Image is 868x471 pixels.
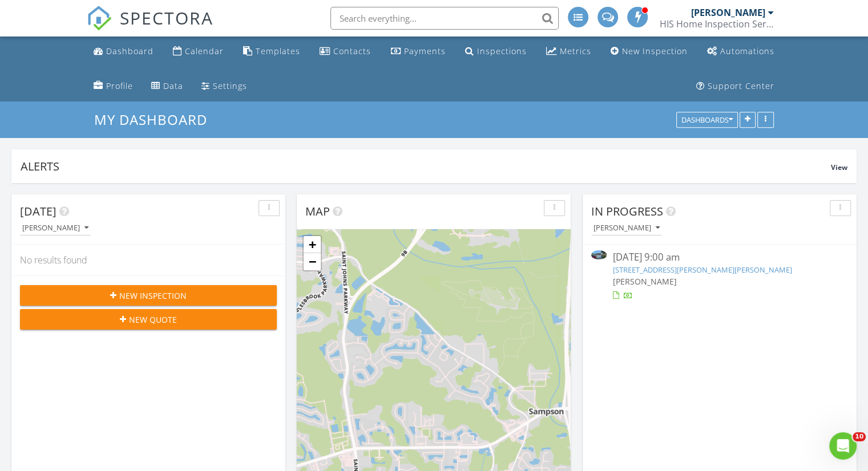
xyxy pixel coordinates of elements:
div: Dashboard [106,46,154,56]
div: New Inspection [622,46,688,56]
a: Templates [239,41,305,62]
div: Alerts [21,159,831,174]
button: New Inspection [20,285,277,306]
div: HIS Home Inspection Services [660,18,774,30]
a: My Dashboard [94,110,217,129]
a: Automations (Advanced) [703,41,779,62]
a: New Inspection [606,41,692,62]
a: [DATE] 9:00 am [STREET_ADDRESS][PERSON_NAME][PERSON_NAME] [PERSON_NAME] [591,250,848,301]
a: SPECTORA [87,15,213,39]
div: Data [163,80,183,91]
div: [DATE] 9:00 am [612,250,826,265]
a: Contacts [315,41,376,62]
a: Calendar [168,41,228,62]
div: Contacts [333,46,371,56]
span: New Inspection [119,290,187,302]
span: Map [305,204,330,219]
span: In Progress [591,204,663,219]
a: Settings [197,76,252,97]
span: View [831,163,847,172]
button: Dashboards [676,112,738,128]
img: The Best Home Inspection Software - Spectora [87,6,112,31]
span: [DATE] [20,204,56,219]
div: Settings [213,80,247,91]
span: New Quote [129,314,177,326]
button: [PERSON_NAME] [20,221,91,236]
div: Metrics [560,46,591,56]
span: [PERSON_NAME] [612,276,676,287]
input: Search everything... [330,7,559,30]
div: No results found [11,245,285,275]
a: [STREET_ADDRESS][PERSON_NAME][PERSON_NAME] [612,265,792,275]
div: Templates [256,46,300,56]
a: Payments [386,41,450,62]
a: Data [147,76,188,97]
div: [PERSON_NAME] [594,224,660,232]
a: Company Profile [89,76,138,97]
a: Metrics [542,41,596,62]
a: Zoom out [304,253,321,270]
iframe: Intercom live chat [829,432,857,460]
div: [PERSON_NAME] [22,224,88,232]
div: Inspections [477,46,527,56]
img: 9346578%2Fcover_photos%2FtvQy09Lcj6SkqBAejCk0%2Fsmall.jpg [591,250,607,259]
button: [PERSON_NAME] [591,221,662,236]
div: Automations [720,46,774,56]
span: 10 [853,432,866,441]
a: Inspections [461,41,531,62]
div: Calendar [185,46,224,56]
div: Dashboards [681,116,733,124]
div: Payments [403,46,445,56]
button: New Quote [20,309,277,330]
div: [PERSON_NAME] [691,7,765,18]
div: Profile [106,80,133,91]
div: Support Center [708,80,774,91]
span: SPECTORA [120,6,213,30]
a: Dashboard [89,41,158,62]
a: Zoom in [304,236,321,253]
a: Support Center [692,76,779,97]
